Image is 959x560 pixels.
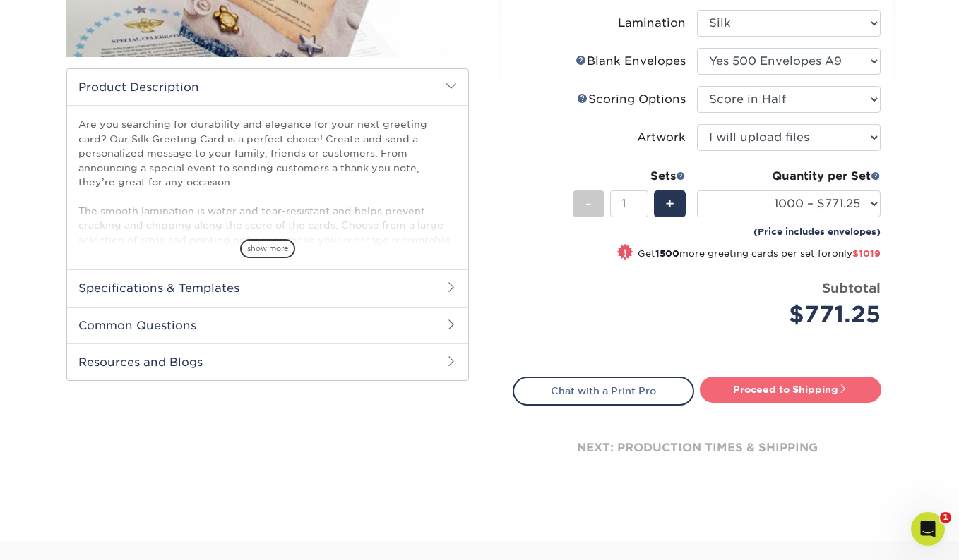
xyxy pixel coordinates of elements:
span: only [832,248,881,259]
h2: Product Description [67,69,468,105]
div: Artwork [637,129,686,146]
h2: Resources and Blogs [67,343,468,380]
div: Blank Envelopes [576,53,686,70]
small: (Price includes envelopes) [753,225,881,238]
h2: Common Questions [67,307,468,343]
div: Quantity per Set [697,168,881,185]
iframe: Intercom live chat [911,512,945,546]
strong: 1500 [655,248,679,259]
span: 1 [940,512,951,523]
div: $771.25 [708,298,881,331]
div: Lamination [618,15,686,32]
small: Get more greeting cards per set for [638,248,881,262]
span: $1019 [852,248,881,259]
a: Chat with a Print Pro [513,377,694,405]
span: - [585,193,592,214]
span: ! [624,245,627,260]
span: + [665,193,674,214]
div: next: production times & shipping [513,406,881,490]
a: Proceed to Shipping [700,377,881,402]
h2: Specifications & Templates [67,269,468,306]
span: show more [240,239,295,258]
strong: Subtotal [822,280,881,296]
div: Scoring Options [577,91,686,108]
div: Sets [573,168,686,185]
p: Are you searching for durability and elegance for your next greeting card? Our Silk Greeting Card... [78,117,457,304]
